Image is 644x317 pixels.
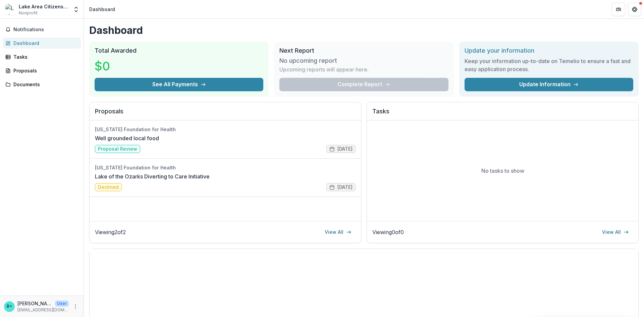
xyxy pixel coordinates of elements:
h3: Keep your information up-to-date on Temelio to ensure a fast and easy application process. [465,57,633,73]
button: Notifications [3,24,81,35]
div: Tasks [13,53,75,60]
h1: Dashboard [89,24,639,36]
div: Bradley Berg <bberg@lakeareacab.com> [7,304,12,309]
h2: Tasks [372,108,633,120]
button: More [71,303,79,311]
div: Documents [13,81,75,88]
div: Lake Area Citizens Advisory Board Inc. [19,3,69,10]
a: View All [321,227,356,237]
a: Tasks [3,51,81,62]
h3: No upcoming report [279,57,337,64]
p: Viewing 2 of 2 [95,228,126,236]
h2: Total Awarded [95,47,263,54]
div: Proposals [13,67,75,74]
nav: breadcrumb [87,4,118,14]
span: Nonprofit [19,10,38,16]
a: View All [598,227,633,237]
a: Dashboard [3,38,81,49]
button: See All Payments [95,78,263,91]
a: Well grounded local food [95,134,159,142]
a: Lake of the Ozarks Diverting to Care Initiative [95,172,210,180]
a: Update Information [465,78,633,91]
p: Viewing 0 of 0 [372,228,404,236]
p: [PERSON_NAME] <[EMAIL_ADDRESS][DOMAIN_NAME]> [17,300,52,307]
h2: Next Report [279,47,448,54]
p: [EMAIL_ADDRESS][DOMAIN_NAME] [17,307,69,313]
img: Lake Area Citizens Advisory Board Inc. [5,4,16,15]
h2: Update your information [465,47,633,54]
span: Notifications [13,27,78,33]
div: Dashboard [89,6,115,13]
h2: Proposals [95,108,356,120]
p: User [55,301,69,307]
h3: $0 [95,57,145,75]
button: Get Help [628,3,641,16]
button: Partners [612,3,625,16]
a: Documents [3,79,81,90]
p: Upcoming reports will appear here. [279,65,369,73]
a: Proposals [3,65,81,76]
div: Dashboard [13,40,75,47]
button: Open entity switcher [71,3,81,16]
p: No tasks to show [481,167,524,175]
